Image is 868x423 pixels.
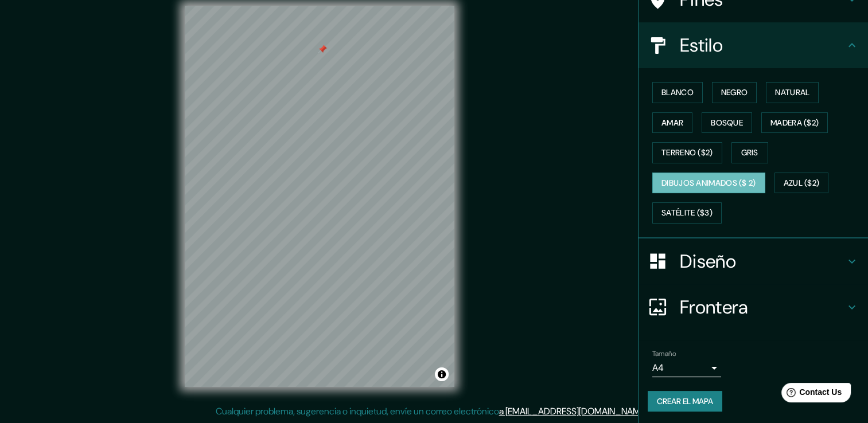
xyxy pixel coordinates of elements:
button: Bosque [702,112,752,134]
div: A4 [652,359,721,377]
button: Madera ($2) [761,112,828,134]
button: Gris [731,142,768,163]
p: Cualquier problema, sugerencia o inquietud, envíe un correo electrónico . [216,405,649,418]
font: Madera ($2) [770,116,819,130]
button: Natural [766,82,819,103]
h4: Diseño [680,250,845,273]
button: Terreno ($2) [652,142,722,163]
button: Blanco [652,82,703,103]
button: Azul ($2) [774,173,829,194]
font: Natural [775,85,809,100]
div: Diseño [639,238,868,284]
font: Amar [661,116,683,130]
label: Tamaño [652,348,676,358]
button: Satélite ($3) [652,202,722,224]
button: Dibujos animados ($ 2) [652,173,765,194]
font: Gris [741,146,758,160]
iframe: Help widget launcher [766,378,855,410]
canvas: Mapa [185,6,454,387]
h4: Frontera [680,296,845,319]
font: Crear el mapa [657,394,713,409]
font: Blanco [661,85,694,100]
div: Frontera [639,284,868,330]
font: Negro [721,85,748,100]
button: Crear el mapa [648,391,722,412]
h4: Estilo [680,34,845,57]
font: Terreno ($2) [661,146,713,160]
font: Azul ($2) [784,176,820,190]
div: Estilo [639,22,868,68]
font: Bosque [711,116,743,130]
a: a [EMAIL_ADDRESS][DOMAIN_NAME] [499,405,647,417]
font: Satélite ($3) [661,206,713,220]
button: Alternar atribución [435,367,449,381]
button: Amar [652,112,692,134]
font: Dibujos animados ($ 2) [661,176,756,190]
button: Negro [712,82,757,103]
